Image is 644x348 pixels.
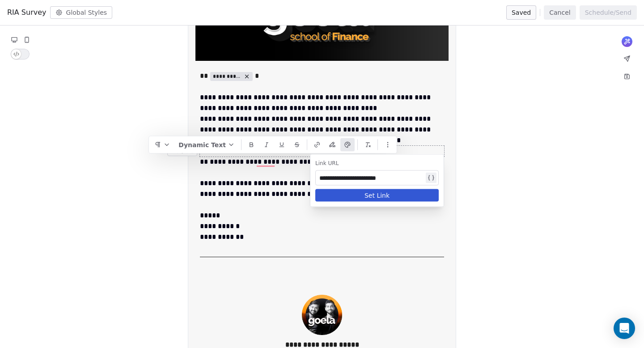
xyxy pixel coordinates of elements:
[7,7,47,18] span: RIA Survey
[544,5,576,20] button: Cancel
[580,5,637,20] button: Schedule/Send
[175,138,238,152] button: Dynamic Text
[315,189,439,202] button: Set Link
[315,160,439,167] div: Link URL
[50,6,113,19] button: Global Styles
[506,5,536,20] button: Saved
